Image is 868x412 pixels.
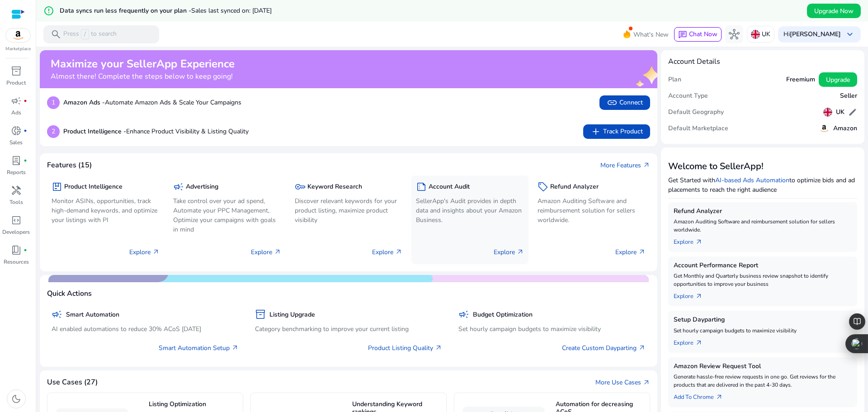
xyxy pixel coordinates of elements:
span: book_4 [11,245,22,256]
span: hub [729,29,740,40]
h4: Almost there! Complete the steps below to keep going! [51,72,235,81]
button: linkConnect [599,95,650,110]
img: uk.svg [823,108,832,117]
h5: Account Audit [429,183,470,191]
h5: Data syncs run less frequently on your plan - [60,7,272,15]
h5: Listing Upgrade [269,311,315,319]
span: dark_mode [11,393,22,404]
button: Upgrade [819,72,857,87]
img: amazon.svg [819,123,830,134]
a: Create Custom Dayparting [562,343,646,353]
span: arrow_outward [638,344,646,351]
span: arrow_outward [695,293,703,300]
span: Chat Now [689,30,717,38]
p: Sales [9,138,23,147]
b: [PERSON_NAME] [790,30,841,38]
p: Set hourly campaign budgets to maximize visibility [458,324,646,334]
span: arrow_outward [517,248,524,256]
span: add [590,126,601,137]
p: Press to search [63,29,117,39]
span: arrow_outward [716,393,723,401]
span: lab_profile [11,155,22,166]
span: Connect [607,97,643,108]
button: Upgrade Now [807,4,861,18]
h5: Amazon Review Request Tool [674,363,852,370]
p: Ads [11,109,21,117]
span: arrow_outward [395,248,402,256]
a: More Featuresarrow_outward [600,161,650,170]
span: campaign [11,95,22,106]
h5: Setup Dayparting [674,316,852,324]
img: uk.svg [751,30,760,39]
h5: Amazon [833,125,857,133]
span: fiber_manual_record [24,248,27,252]
h5: Account Type [668,92,708,100]
h5: Plan [668,76,681,84]
span: chat [678,30,687,39]
mat-icon: error_outline [43,5,54,16]
span: What's New [633,27,669,43]
h5: Refund Analyzer [550,183,599,191]
h5: Seller [840,92,857,100]
p: Amazon Auditing Software and reimbursement solution for sellers worldwide. [674,218,852,234]
span: arrow_outward [274,248,281,256]
p: Developers [2,228,30,236]
span: edit [848,108,857,117]
p: Explore [129,247,160,257]
p: Explore [494,247,524,257]
p: Get Started with to optimize bids and ad placements to reach the right audience [668,175,857,194]
p: Marketplace [5,46,31,52]
h5: Default Marketplace [668,125,728,133]
span: inventory_2 [255,309,266,320]
button: chatChat Now [674,27,722,42]
h5: Freemium [786,76,815,84]
a: AI-based Ads Automation [715,176,789,185]
p: Enhance Product Visibility & Listing Quality [63,127,249,136]
p: Category benchmarking to improve your current listing [255,324,442,334]
p: Product [6,79,26,87]
span: handyman [11,185,22,196]
p: Automate Amazon Ads & Scale Your Campaigns [63,98,241,107]
span: arrow_outward [643,379,650,386]
p: Explore [615,247,646,257]
span: fiber_manual_record [24,129,27,133]
span: inventory_2 [11,66,22,76]
span: code_blocks [11,215,22,226]
span: arrow_outward [638,248,646,256]
span: / [81,29,89,39]
p: Take control over your ad spend, Automate your PPC Management, Optimize your campaigns with goals... [173,196,281,234]
h5: Smart Automation [66,311,119,319]
a: Explorearrow_outward [674,234,710,246]
span: sell [538,181,548,192]
h5: Budget Optimization [473,311,533,319]
button: hub [725,25,743,43]
p: Explore [251,247,281,257]
h5: Advertising [186,183,218,191]
span: link [607,97,618,108]
span: arrow_outward [152,248,160,256]
a: Explorearrow_outward [674,288,710,301]
span: arrow_outward [695,238,703,246]
h5: Default Geography [668,109,724,116]
h2: Maximize your SellerApp Experience [51,57,235,71]
p: Resources [4,258,29,266]
span: summarize [416,181,427,192]
span: arrow_outward [643,161,650,169]
p: SellerApp's Audit provides in depth data and insights about your Amazon Business. [416,196,524,225]
h4: Quick Actions [47,289,92,298]
span: fiber_manual_record [24,99,27,103]
h5: Keyword Research [307,183,362,191]
a: More Use Casesarrow_outward [595,378,650,387]
p: Monitor ASINs, opportunities, track high-demand keywords, and optimize your listings with PI [52,196,160,225]
a: Explorearrow_outward [674,335,710,347]
img: amazon.svg [6,28,30,42]
span: search [51,29,61,40]
h5: Account Performance Report [674,262,852,270]
b: Amazon Ads - [63,98,105,107]
h4: Use Cases (27) [47,378,98,387]
p: UK [762,26,770,42]
p: Hi [783,31,841,38]
button: addTrack Product [583,124,650,139]
h4: Features (15) [47,161,92,170]
a: Add To Chrome [674,389,730,402]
